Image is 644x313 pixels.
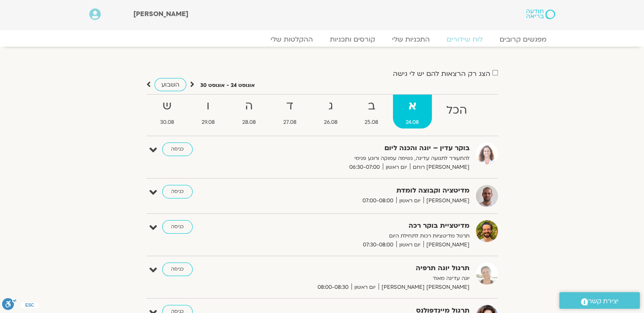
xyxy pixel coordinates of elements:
strong: ד [270,97,309,116]
span: השבוע [161,81,180,89]
span: [PERSON_NAME] [423,240,470,249]
span: 26.08 [311,118,350,127]
span: 24.08 [393,118,432,127]
a: ש30.08 [147,95,187,129]
a: ג26.08 [311,95,350,129]
a: לוח שידורים [438,35,491,44]
span: 27.08 [270,118,309,127]
strong: תרגול יוגה תרפיה [262,263,470,274]
span: יום ראשון [396,196,423,205]
nav: Menu [89,35,555,44]
span: 25.08 [352,118,391,127]
a: התכניות שלי [384,35,438,44]
a: ה28.08 [229,95,268,129]
span: 07:30-08:00 [360,240,396,249]
span: [PERSON_NAME] [423,196,470,205]
a: כניסה [162,143,193,156]
strong: הכל [434,101,480,120]
strong: ב [352,97,391,116]
span: 06:30-07:00 [346,163,383,172]
span: 30.08 [147,118,187,127]
a: כניסה [162,263,193,276]
strong: ו [188,97,227,116]
p: אוגוסט 24 - אוגוסט 30 [200,81,255,90]
a: ו29.08 [188,95,227,129]
a: יצירת קשר [559,292,640,309]
span: 28.08 [229,118,268,127]
a: קורסים ותכניות [321,35,384,44]
label: הצג רק הרצאות להם יש לי גישה [393,70,490,78]
a: הכל [434,95,480,129]
span: [PERSON_NAME] [PERSON_NAME] [379,283,470,292]
strong: ג [311,97,350,116]
span: יום ראשון [351,283,379,292]
a: ההקלטות שלי [262,35,321,44]
a: ד27.08 [270,95,309,129]
strong: ש [147,97,187,116]
span: [PERSON_NAME] רוחם [410,163,470,172]
span: [PERSON_NAME] [133,9,188,19]
span: יום ראשון [396,240,423,249]
strong: בוקר עדין – יוגה והכנה ליום [262,143,470,154]
a: א24.08 [393,95,432,129]
span: יצירת קשר [588,296,619,307]
span: 08:00-08:30 [315,283,351,292]
strong: א [393,97,432,116]
span: 29.08 [188,118,227,127]
p: יוגה עדינה מאוד [262,274,470,283]
p: להתעורר לתנועה עדינה, נשימה עמוקה ורוגע פנימי [262,154,470,163]
p: תרגול מדיטציות רכות לתחילת היום [262,232,470,240]
a: השבוע [155,78,186,91]
a: מפגשים קרובים [491,35,555,44]
span: יום ראשון [383,163,410,172]
strong: מדיטציה וקבוצה לומדת [262,185,470,196]
span: 07:00-08:00 [359,196,396,205]
a: ב25.08 [352,95,391,129]
a: כניסה [162,185,193,198]
a: כניסה [162,220,193,234]
strong: מדיטציית בוקר רכה [262,220,470,232]
strong: ה [229,97,268,116]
